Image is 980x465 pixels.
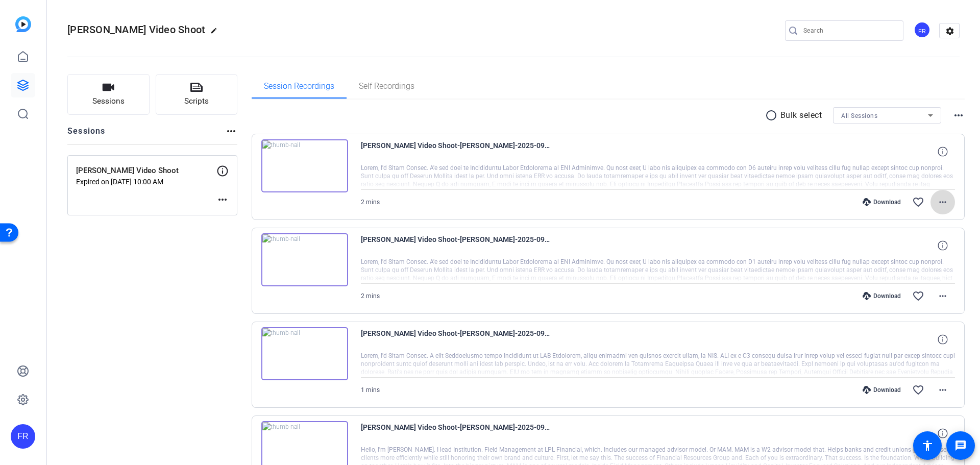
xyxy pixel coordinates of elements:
[76,165,216,177] p: [PERSON_NAME] Video Shoot
[216,193,229,206] mat-icon: more_horiz
[156,74,238,115] button: Scripts
[361,327,550,352] span: [PERSON_NAME] Video Shoot-[PERSON_NAME]-2025-09-04-08-53-43-572-0
[940,23,960,39] mat-icon: settings
[912,290,924,302] mat-icon: favorite_border
[261,233,348,286] img: thumb-nail
[841,112,877,119] span: All Sessions
[67,23,205,36] span: [PERSON_NAME] Video Shoot
[954,439,967,452] mat-icon: message
[92,95,125,107] span: Sessions
[76,178,216,186] p: Expired on [DATE] 10:00 AM
[952,109,965,121] mat-icon: more_horiz
[914,21,932,39] ngx-avatar: Financial Resources
[225,125,237,137] mat-icon: more_horiz
[361,233,550,258] span: [PERSON_NAME] Video Shoot-[PERSON_NAME]-2025-09-04-08-55-52-738-0
[361,421,550,446] span: [PERSON_NAME] Video Shoot-[PERSON_NAME]-2025-09-04-08-52-22-389-0
[780,109,822,121] p: Bulk select
[921,439,934,452] mat-icon: accessibility
[857,292,906,300] div: Download
[261,139,348,192] img: thumb-nail
[857,198,906,206] div: Download
[361,139,550,164] span: [PERSON_NAME] Video Shoot-[PERSON_NAME]-2025-09-04-09-03-44-719-0
[210,27,223,39] mat-icon: edit
[803,25,895,37] input: Search
[264,82,334,90] span: Session Recordings
[184,95,209,107] span: Scripts
[261,327,348,380] img: thumb-nail
[914,21,930,38] div: FR
[15,16,31,32] img: blue-gradient.svg
[361,386,380,394] span: 1 mins
[359,82,414,90] span: Self Recordings
[67,74,150,115] button: Sessions
[67,125,106,144] h2: Sessions
[937,290,949,302] mat-icon: more_horiz
[361,199,380,206] span: 2 mins
[11,424,35,449] div: FR
[857,386,906,394] div: Download
[912,196,924,208] mat-icon: favorite_border
[912,384,924,396] mat-icon: favorite_border
[765,109,780,121] mat-icon: radio_button_unchecked
[361,292,380,300] span: 2 mins
[937,196,949,208] mat-icon: more_horiz
[937,384,949,396] mat-icon: more_horiz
